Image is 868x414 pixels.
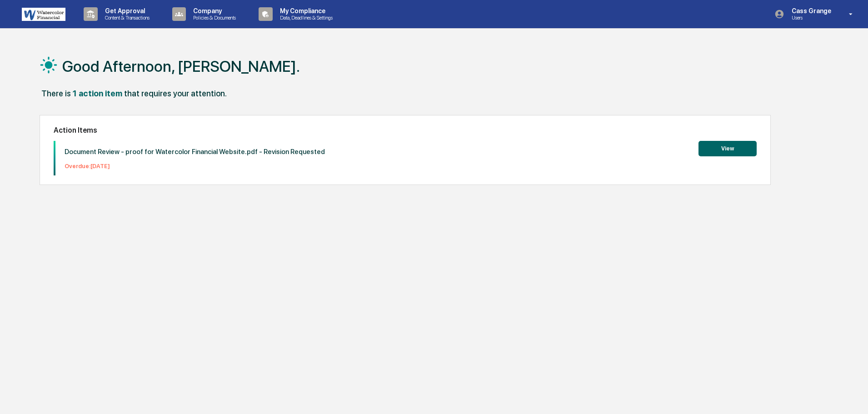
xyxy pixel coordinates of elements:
div: 1 action item [73,89,122,98]
p: My Compliance [273,7,337,15]
p: Overdue: [DATE] [65,163,325,170]
p: Document Review - proof for Watercolor Financial Website.pdf - Revision Requested [65,148,325,156]
p: Data, Deadlines & Settings [273,15,337,21]
p: Cass Grange [784,7,836,15]
button: View [698,141,757,156]
img: logo [22,8,65,21]
p: Policies & Documents [186,15,240,21]
a: View [698,144,757,152]
h1: Good Afternoon, [PERSON_NAME]. [62,57,300,75]
p: Users [784,15,836,21]
p: Company [186,7,240,15]
p: Get Approval [98,7,154,15]
h2: Action Items [54,126,757,135]
div: that requires your attention. [124,89,227,98]
div: There is [41,89,71,98]
p: Content & Transactions [98,15,154,21]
